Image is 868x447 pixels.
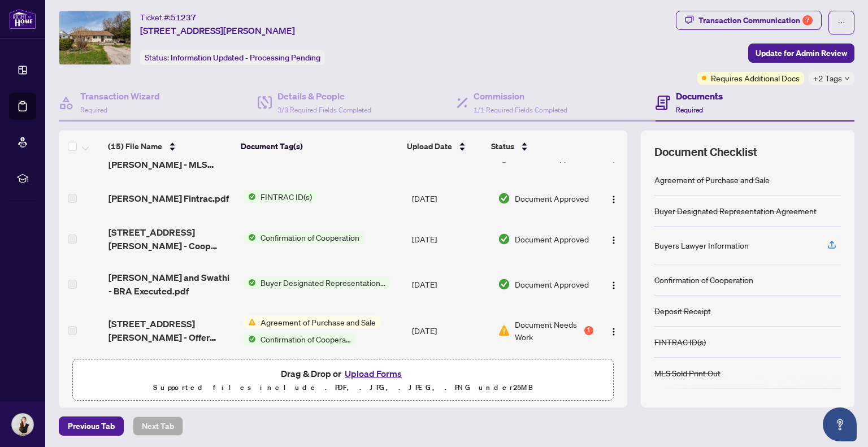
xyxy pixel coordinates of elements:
span: [STREET_ADDRESS][PERSON_NAME] [140,24,295,37]
span: Document Needs Work [515,318,581,343]
span: Update for Admin Review [756,44,847,62]
span: ellipsis [837,19,845,27]
div: Status: [140,50,325,65]
div: Confirmation of Cooperation [654,274,753,286]
button: Transaction Communication7 [676,11,822,30]
div: 7 [802,15,813,25]
td: [DATE] [407,262,493,307]
button: Open asap [823,407,857,441]
span: [PERSON_NAME] Fintrac.pdf [108,192,229,205]
span: Upload Date [407,140,452,153]
button: Status IconConfirmation of Cooperation [244,231,364,244]
img: Document Status [498,324,510,337]
div: Buyer Designated Representation Agreement [654,205,817,217]
div: MLS Sold Print Out [654,367,721,379]
img: Document Status [498,192,510,205]
span: Buyer Designated Representation Agreement [256,276,390,289]
div: Transaction Communication [698,11,813,29]
div: Buyers Lawyer Information [654,239,749,251]
img: Status Icon [244,190,256,203]
span: Agreement of Purchase and Sale [256,316,380,328]
th: Upload Date [402,131,487,162]
h4: Documents [676,89,723,103]
span: Document Approved [515,278,589,290]
button: Logo [605,275,623,293]
span: Required [80,106,107,114]
span: [STREET_ADDRESS][PERSON_NAME] - Offer Executed.pdf [108,317,235,344]
span: Confirmation of Cooperation [256,333,356,345]
img: Document Status [498,233,510,245]
div: 1 [584,326,593,335]
span: Document Approved [515,192,589,205]
div: Agreement of Purchase and Sale [654,173,770,186]
span: Information Updated - Processing Pending [171,53,320,63]
img: Logo [609,327,618,336]
span: Drag & Drop orUpload FormsSupported files include .PDF, .JPG, .JPEG, .PNG under25MB [73,359,613,401]
span: 3/3 Required Fields Completed [277,106,371,114]
button: Status IconBuyer Designated Representation Agreement [244,276,390,289]
span: +2 Tags [813,72,842,85]
h4: Details & People [277,89,371,103]
button: Update for Admin Review [748,44,854,63]
img: logo [9,8,36,29]
span: Drag & Drop or [281,366,405,381]
button: Status IconAgreement of Purchase and SaleStatus IconConfirmation of Cooperation [244,316,380,345]
img: Logo [609,195,618,204]
div: Deposit Receipt [654,305,711,317]
h4: Commission [474,89,567,103]
img: Logo [609,236,618,245]
img: IMG-S12291694_1.jpg [59,11,131,64]
span: [STREET_ADDRESS][PERSON_NAME] - Coop Executed.pdf [108,225,235,253]
img: Status Icon [244,316,256,328]
span: FINTRAC ID(s) [256,190,316,203]
img: Status Icon [244,231,256,244]
div: Ticket #: [140,11,196,24]
span: Document Approved [515,233,589,245]
div: FINTRAC ID(s) [654,336,706,348]
td: [DATE] [407,216,493,262]
span: down [844,76,850,81]
button: Previous Tab [59,416,124,436]
span: Confirmation of Cooperation [256,231,364,244]
th: (15) File Name [103,131,236,162]
button: Next Tab [133,416,183,436]
button: Logo [605,189,623,207]
span: Status [491,140,514,153]
th: Document Tag(s) [236,131,402,162]
span: Required [676,106,703,114]
span: (15) File Name [108,140,162,153]
span: 51237 [171,12,196,23]
img: Profile Icon [12,414,33,435]
button: Logo [605,230,623,248]
td: [DATE] [407,307,493,354]
img: Status Icon [244,276,256,289]
span: Document Checklist [654,144,757,160]
h4: Transaction Wizard [80,89,160,103]
img: Document Status [498,278,510,290]
td: [DATE] [407,180,493,216]
button: Upload Forms [341,366,405,381]
th: Status [487,131,589,162]
img: Status Icon [244,333,256,345]
span: 1/1 Required Fields Completed [474,106,567,114]
span: Previous Tab [68,417,115,435]
span: [PERSON_NAME] and Swathi - BRA Executed.pdf [108,271,235,298]
p: Supported files include .PDF, .JPG, .JPEG, .PNG under 25 MB [80,381,606,394]
button: Logo [605,322,623,340]
img: Logo [609,281,618,290]
button: Status IconFINTRAC ID(s) [244,190,316,203]
span: Requires Additional Docs [711,72,800,84]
